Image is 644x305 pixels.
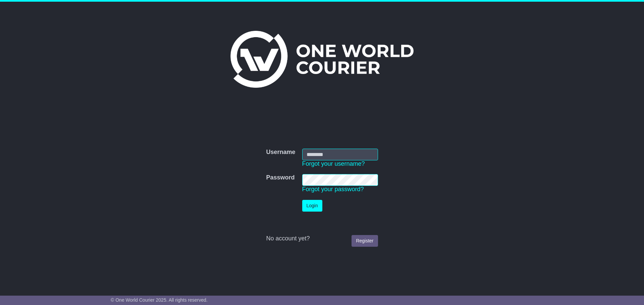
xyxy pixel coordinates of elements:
label: Username [266,149,295,156]
a: Forgot your username? [302,160,365,167]
span: © One World Courier 2025. All rights reserved. [111,297,208,303]
button: Login [302,200,322,212]
a: Register [352,235,378,247]
img: One World [230,31,414,88]
div: No account yet? [266,235,378,242]
label: Password [266,174,294,181]
a: Forgot your password? [302,186,364,193]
